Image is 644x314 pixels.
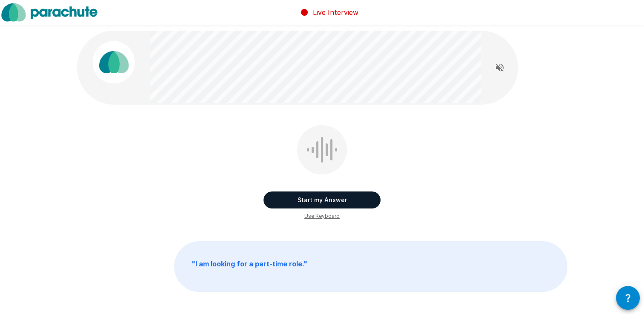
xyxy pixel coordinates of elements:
img: parachute_avatar.png [92,41,135,83]
span: Use Keyboard [304,212,340,220]
button: Start my Answer [263,191,381,208]
b: " I am looking for a part-time role. " [192,260,307,268]
button: Read questions aloud [491,59,508,76]
p: Live Interview [313,7,358,17]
